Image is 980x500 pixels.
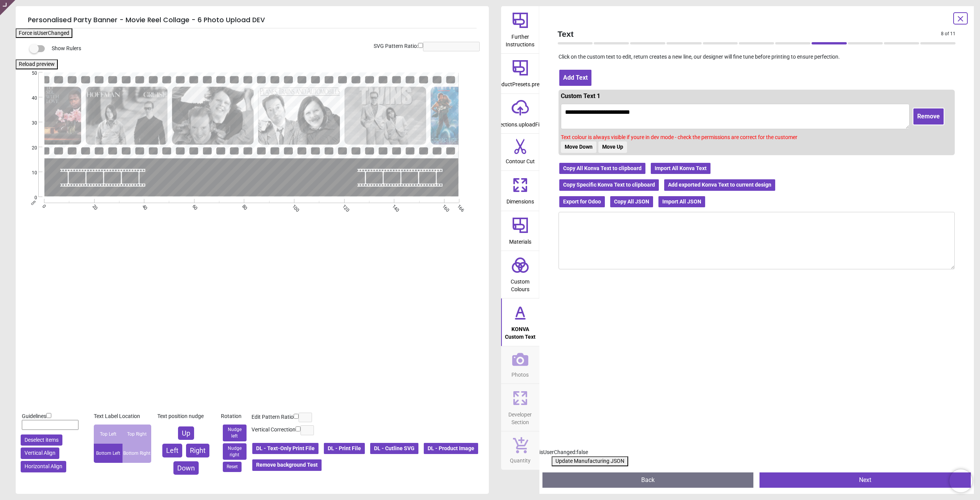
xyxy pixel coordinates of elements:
p: Click on the custom text to edit, return creates a new line, our designer will fine tune before p... [552,53,962,61]
button: Nudge right [223,443,247,460]
button: Developer Section [501,384,539,431]
button: Custom Colours [501,251,539,298]
div: Rotation [221,413,248,420]
span: Further Instructions [502,30,539,48]
button: Add exported Konva Text to current design [663,179,776,192]
span: sections.uploadFile [497,117,543,129]
button: Dimensions [501,171,539,211]
button: Update Manufacturing JSON [552,456,628,466]
button: Import All JSON [658,195,706,208]
span: Text colour is always visible if youre in dev mode - check the permissions are correct for the cu... [561,134,797,140]
div: Top Left [94,425,122,444]
button: Nudge left [223,425,247,441]
span: KONVA Custom Text [502,322,539,341]
span: 8 of 11 [941,31,955,37]
button: Photos [501,346,539,384]
span: productPresets.preset [493,77,547,89]
button: Force isUserChanged [16,28,72,38]
span: Dimensions [506,194,534,206]
span: Materials [509,234,531,246]
button: Move Down [561,141,596,153]
label: SVG Pattern Ratio: [374,43,418,50]
button: Contour Cut [501,134,539,170]
button: KONVA Custom Text [501,298,539,346]
span: Developer Section [502,407,539,426]
span: Custom Text 1 [561,92,600,100]
div: Bottom Left [94,444,122,463]
button: Next [759,472,971,488]
div: Text Label Location [94,413,151,420]
button: Import All Konva Text [650,162,711,175]
button: Reset [223,462,242,472]
button: DL - Cutline SVG [369,442,419,455]
div: isUserChanged: false [539,449,974,456]
span: Contour Cut [506,154,535,166]
button: Copy All JSON [609,195,654,208]
button: Copy All Konva Text to clipboard [559,162,646,175]
label: Vertical Correction [252,426,296,434]
button: Remove [913,108,944,125]
button: Export for Odoo [559,195,606,208]
span: 50 [23,70,37,77]
button: Up [178,426,194,440]
button: Copy Specific Konva Text to clipboard [559,179,660,192]
button: sections.uploadFile [501,94,539,134]
button: Move Up [598,141,627,153]
button: Reload preview [16,59,58,69]
button: Left [162,444,182,457]
div: Text position nudge [157,413,215,420]
div: Bottom Right [122,444,151,463]
div: Show Rulers [34,44,489,53]
button: Back [542,472,754,488]
div: Top Right [122,425,151,444]
span: Text [558,28,941,39]
button: DL - Print File [323,442,366,455]
button: Remove background Test [252,459,322,472]
iframe: Brevo live chat [949,469,972,492]
button: Right [186,444,209,457]
button: Horizontal Align [21,461,66,472]
label: Edit Pattern Ratio [252,413,294,421]
button: Deselect items [21,434,62,446]
button: Quantity [501,431,539,470]
button: productPresets.preset [501,54,539,93]
button: DL - Text-Only Print File [252,442,319,455]
button: DL - Product Image [423,442,479,455]
button: Further Instructions [501,6,539,53]
button: Down [173,461,199,475]
span: Guidelines [22,413,46,419]
span: Custom Colours [502,274,539,293]
button: Vertical Align [21,448,59,459]
span: Photos [511,367,529,379]
button: Materials [501,211,539,251]
span: Quantity [510,453,531,465]
h5: Personalised Party Banner - Movie Reel Collage - 6 Photo Upload DEV [28,12,477,28]
button: Add Text [559,69,592,87]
